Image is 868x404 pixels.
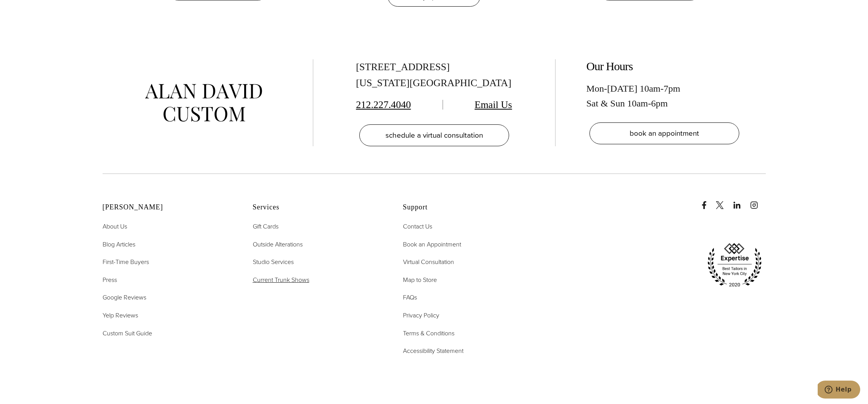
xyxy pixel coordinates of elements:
a: Current Trunk Shows [253,275,309,285]
span: Privacy Policy [403,311,439,320]
span: Outside Alterations [253,240,303,249]
nav: Support Footer Nav [403,221,534,356]
span: Google Reviews [103,293,146,302]
h2: Services [253,203,383,212]
img: alan david custom [145,84,262,122]
span: Press [103,275,117,284]
a: About Us [103,221,127,232]
a: Book an Appointment [403,239,461,250]
span: Current Trunk Shows [253,275,309,284]
span: Yelp Reviews [103,311,138,320]
span: Contact Us [403,222,432,231]
a: First-Time Buyers [103,257,149,267]
a: 212.227.4040 [356,99,411,110]
h2: Our Hours [586,59,742,73]
a: Studio Services [253,257,294,267]
span: First-Time Buyers [103,257,149,266]
a: Map to Store [403,275,437,285]
a: Gift Cards [253,221,279,232]
nav: Services Footer Nav [253,221,383,285]
a: Accessibility Statement [403,346,463,356]
span: book an appointment [630,128,699,139]
div: Mon-[DATE] 10am-7pm Sat & Sun 10am-6pm [586,81,742,111]
a: Terms & Conditions [403,328,454,338]
a: Google Reviews [103,292,146,303]
a: Facebook [700,193,714,209]
span: Blog Articles [103,240,135,249]
span: Terms & Conditions [403,329,454,338]
a: Yelp Reviews [103,310,138,321]
iframe: Opens a widget where you can chat to one of our agents [818,381,860,400]
a: Custom Suit Guide [103,328,152,338]
span: schedule a virtual consultation [385,129,483,141]
span: Custom Suit Guide [103,329,152,338]
a: Email Us [475,99,512,110]
a: Blog Articles [103,239,135,250]
a: Virtual Consultation [403,257,454,267]
h2: Support [403,203,534,212]
span: Book an Appointment [403,240,461,249]
span: Gift Cards [253,222,279,231]
a: book an appointment [589,122,739,144]
span: About Us [103,222,127,231]
a: Contact Us [403,221,432,232]
span: Studio Services [253,257,294,266]
span: Virtual Consultation [403,257,454,266]
div: [STREET_ADDRESS] [US_STATE][GEOGRAPHIC_DATA] [356,59,512,91]
span: Accessibility Statement [403,346,463,355]
a: FAQs [403,292,417,303]
img: expertise, best tailors in new york city 2020 [703,240,766,290]
a: Press [103,275,117,285]
a: Privacy Policy [403,310,439,321]
a: schedule a virtual consultation [359,124,509,146]
a: linkedin [733,193,749,209]
span: FAQs [403,293,417,302]
a: x/twitter [716,193,731,209]
nav: Alan David Footer Nav [103,221,233,338]
a: instagram [750,193,766,209]
h2: [PERSON_NAME] [103,203,233,212]
a: Outside Alterations [253,239,303,250]
span: Map to Store [403,275,437,284]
